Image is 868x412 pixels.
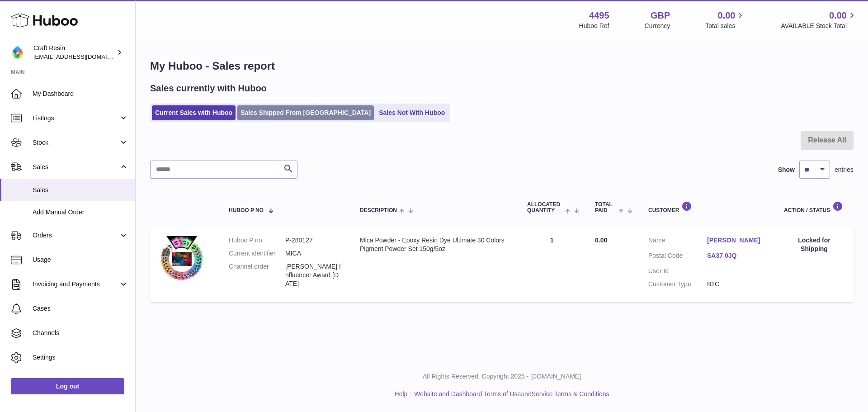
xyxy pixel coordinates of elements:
[589,9,609,22] strong: 4495
[648,236,707,247] dt: Name
[376,105,448,120] a: Sales Not With Huboo
[595,202,616,213] span: Total paid
[651,9,670,22] strong: GBP
[33,53,133,60] span: [EMAIL_ADDRESS][DOMAIN_NAME]
[33,280,119,289] span: Invoicing and Payments
[33,353,128,362] span: Settings
[33,256,128,264] span: Usage
[414,390,521,398] a: Website and Dashboard Terms of Use
[648,280,707,289] dt: Customer Type
[518,227,586,302] td: 1
[778,166,795,174] label: Show
[33,329,128,337] span: Channels
[411,390,609,398] li: and
[648,267,707,275] dt: User Id
[152,105,236,120] a: Current Sales with Huboo
[33,208,128,217] span: Add Manual Order
[33,163,119,171] span: Sales
[33,138,119,147] span: Stock
[648,201,766,213] div: Customer
[33,186,128,194] span: Sales
[11,378,124,394] a: Log out
[395,390,408,398] a: Help
[718,9,736,22] span: 0.00
[33,304,128,313] span: Cases
[285,236,342,245] dd: P-280127
[150,59,854,73] h1: My Huboo - Sales report
[33,231,119,240] span: Orders
[835,166,854,174] span: entries
[784,236,844,253] div: Locked for Shipping
[33,90,128,98] span: My Dashboard
[159,236,204,281] img: $_57.JPG
[784,201,844,213] div: Action / Status
[707,236,766,245] a: [PERSON_NAME]
[527,202,563,213] span: ALLOCATED Quantity
[645,22,670,30] div: Currency
[648,251,707,262] dt: Postal Code
[360,236,509,253] div: Mica Powder - Epoxy Resin Dye Ultimate 30 Colors Pigment Powder Set 150g/5oz
[33,44,115,61] div: Craft Resin
[229,249,285,258] dt: Current identifier
[143,372,861,381] p: All Rights Reserved. Copyright 2025 - [DOMAIN_NAME]
[829,9,847,22] span: 0.00
[360,208,397,213] span: Description
[705,22,745,30] span: Total sales
[237,105,374,120] a: Sales Shipped From [GEOGRAPHIC_DATA]
[705,9,745,30] a: 0.00 Total sales
[150,82,267,95] h2: Sales currently with Huboo
[707,280,766,289] dd: B2C
[229,236,285,245] dt: Huboo P no
[11,46,24,59] img: internalAdmin-4495@internal.huboo.com
[285,262,342,288] dd: [PERSON_NAME] Influencer Award [DATE]
[229,262,285,288] dt: Channel order
[532,390,609,398] a: Service Terms & Conditions
[781,9,857,30] a: 0.00 AVAILABLE Stock Total
[595,237,607,244] span: 0.00
[707,251,766,260] a: SA37 0JQ
[285,249,342,258] dd: MICA
[579,22,609,30] div: Huboo Ref
[781,22,857,30] span: AVAILABLE Stock Total
[33,114,119,123] span: Listings
[229,208,264,213] span: Huboo P no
